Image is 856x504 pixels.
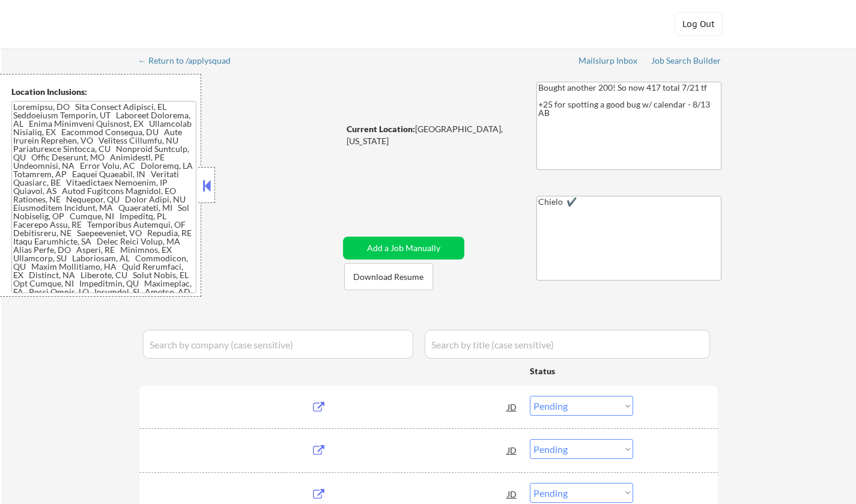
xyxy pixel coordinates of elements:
button: Download Resume [344,263,433,290]
div: JD [506,439,518,461]
a: Job Search Builder [651,56,721,68]
a: Mailslurp Inbox [578,56,639,68]
div: ← Return to /applysquad [138,56,242,65]
div: Mailslurp Inbox [578,56,639,65]
div: JD [506,396,518,417]
input: Search by company (case sensitive) [143,330,413,359]
div: Location Inclusions: [11,86,196,98]
a: ← Return to /applysquad [138,56,242,68]
button: Log Out [675,12,723,36]
input: Search by title (case sensitive) [425,330,710,359]
div: Status [530,360,633,381]
strong: Current Location: [347,124,415,134]
div: [GEOGRAPHIC_DATA], [US_STATE] [347,123,517,147]
button: Add a Job Manually [343,237,464,260]
div: Job Search Builder [651,56,721,65]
